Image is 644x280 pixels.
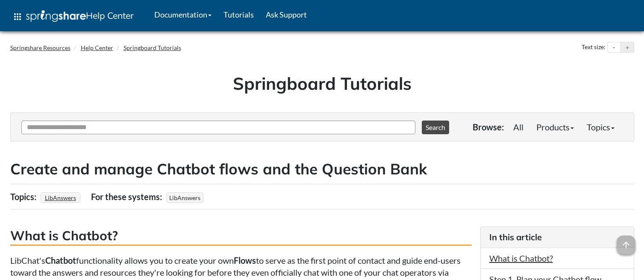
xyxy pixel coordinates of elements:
a: Tutorials [218,4,260,25]
button: Increase text size [621,42,634,53]
a: Topics [580,118,621,136]
h1: Springboard Tutorials [17,71,628,95]
a: What is Chatbot? [489,253,553,263]
h3: In this article [489,231,625,243]
a: Springboard Tutorials [124,44,181,51]
strong: Flows [234,255,256,265]
span: apps [12,12,23,22]
a: Help Center [81,44,113,51]
strong: Chatbot [45,255,76,265]
img: Springshare [26,10,86,22]
span: Help Center [86,10,134,21]
div: Topics: [10,189,38,205]
button: Decrease text size [608,42,620,53]
p: Browse: [473,121,504,133]
a: apps Help Center [6,4,140,29]
span: LibAnswers [166,192,203,203]
h3: What is Chatbot? [10,227,472,246]
a: Springshare Resources [10,44,71,51]
a: All [507,118,530,136]
div: Text size: [580,42,607,53]
a: Ask Support [260,4,313,25]
span: arrow_upward [617,236,635,254]
h2: Create and manage Chatbot flows and the Question Bank [10,159,634,180]
a: Products [530,118,580,136]
button: Search [422,121,449,134]
a: LibAnswers [44,192,77,204]
a: Documentation [148,4,218,25]
div: For these systems: [91,189,164,205]
a: arrow_upward [617,236,635,247]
